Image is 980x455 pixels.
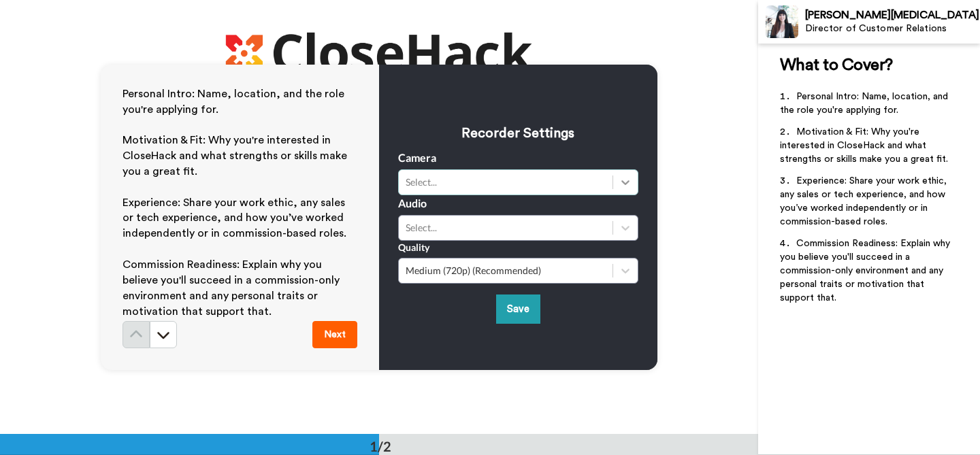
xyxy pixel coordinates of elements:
[805,9,979,22] div: [PERSON_NAME][MEDICAL_DATA]
[496,294,540,324] button: Save
[398,195,427,212] label: Audio
[122,88,347,115] span: Personal Intro: Name, location, and the role you're applying for.
[780,176,949,226] span: Experience: Share your work ethic, any sales or tech experience, and how you’ve worked independen...
[780,239,953,303] span: Commission Readiness: Explain why you believe you'll succeed in a commission-only environment and...
[312,321,357,348] button: Next
[780,57,893,73] span: What to Cover?
[406,175,606,189] div: Select...
[406,264,606,277] div: Medium (720p) (Recommended)
[122,135,350,177] span: Motivation & Fit: Why you're interested in CloseHack and what strengths or skills make you a grea...
[398,124,638,143] h3: Recorder Settings
[122,259,342,317] span: Commission Readiness: Explain why you believe you'll succeed in a commission-only environment and...
[805,23,979,35] div: Director of Customer Relations
[398,241,429,254] label: Quality
[780,92,951,115] span: Personal Intro: Name, location, and the role you're applying for.
[398,150,436,166] label: Camera
[766,5,798,38] img: Profile Image
[780,127,948,164] span: Motivation & Fit: Why you're interested in CloseHack and what strengths or skills make you a grea...
[406,221,606,235] div: Select...
[122,197,348,239] span: Experience: Share your work ethic, any sales or tech experience, and how you’ve worked independen...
